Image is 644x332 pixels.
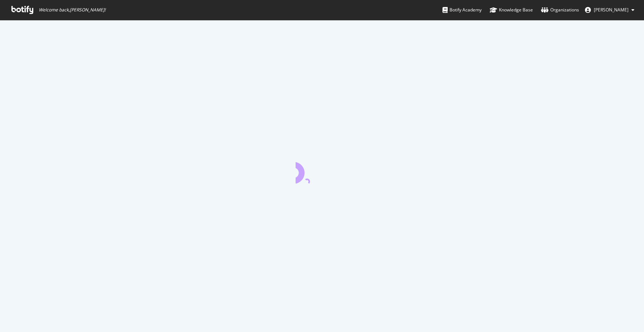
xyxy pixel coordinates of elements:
button: [PERSON_NAME] [579,4,640,16]
div: Organizations [541,6,579,14]
span: Welcome back, [PERSON_NAME] ! [39,7,106,13]
div: Knowledge Base [490,6,533,14]
div: Botify Academy [442,6,482,14]
span: Matthew Edgar [594,7,628,13]
div: animation [296,157,349,184]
